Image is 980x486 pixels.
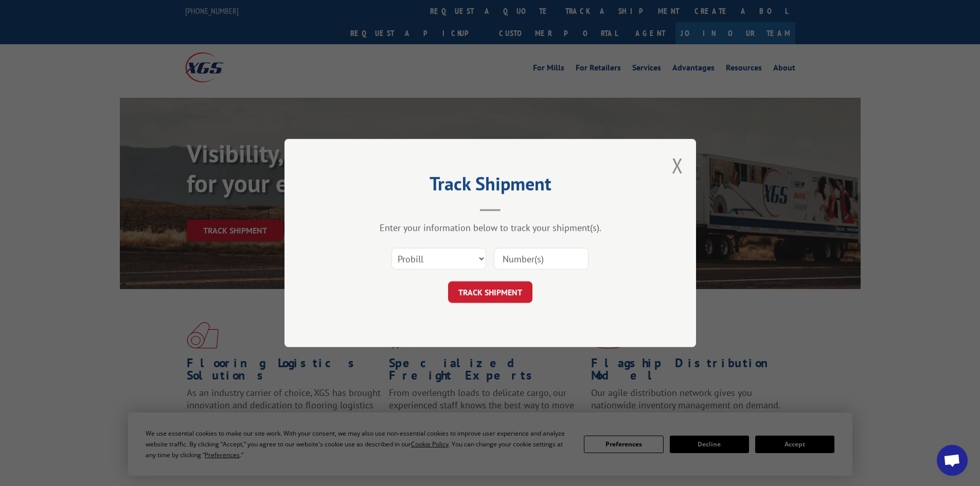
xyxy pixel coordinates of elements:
div: Open chat [937,445,968,476]
button: Close modal [672,152,683,179]
input: Number(s) [494,248,589,269]
h2: Track Shipment [336,176,645,196]
div: Enter your information below to track your shipment(s). [336,222,645,233]
button: TRACK SHIPMENT [448,281,532,303]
